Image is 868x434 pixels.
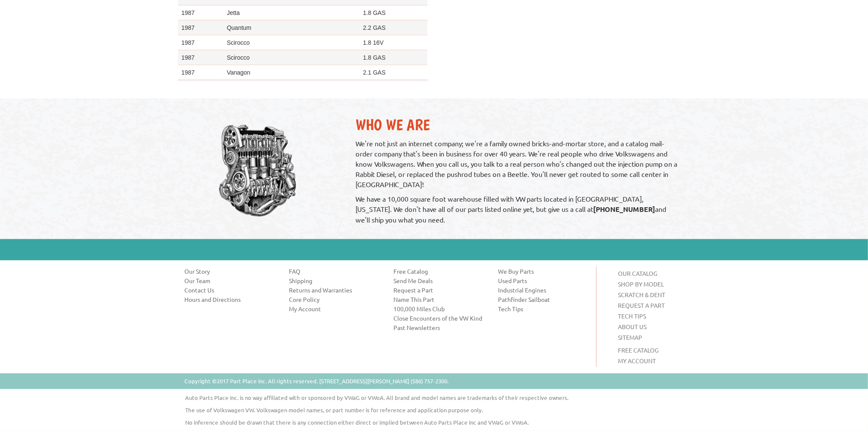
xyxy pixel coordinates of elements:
[498,295,590,304] a: Pathfinder Sailboat
[289,276,381,285] a: Shipping
[498,276,590,285] a: Used Parts
[618,357,656,365] a: MY ACCOUNT
[178,35,224,50] td: 1987
[360,65,428,80] td: 2.1 GAS
[360,35,428,50] td: 1.8 16V
[393,267,485,275] a: Free Catalog
[356,116,682,134] h2: Who We Are
[224,5,360,20] td: Jetta
[498,286,590,294] a: Industrial Engines
[360,20,428,35] td: 2.2 GAS
[178,80,224,95] td: 1988
[356,194,682,225] p: We have a 10,000 square foot warehouse filled with VW parts located in [GEOGRAPHIC_DATA], [US_STA...
[224,50,360,65] td: Scirocco
[618,301,665,309] a: REQUEST A PART
[179,393,706,402] p: Auto Parts Place Inc. is no way affiliated with or sponsored by VWaG or VWoA. All brand and model...
[178,5,224,20] td: 1987
[393,295,485,304] a: Name This Part
[498,267,590,275] a: We Buy Parts
[179,418,706,426] p: No inference should be drawn that there is any connection either direct or implied between Auto P...
[289,267,381,275] a: FAQ
[179,406,706,414] p: The use of Volkswagen VW. Volkswagen model names, or part number is for reference and application...
[178,65,224,80] td: 1987
[289,304,381,313] a: My Account
[594,205,655,214] strong: [PHONE_NUMBER]
[360,80,428,95] td: 2.0 GAS
[289,286,381,294] a: Returns and Warranties
[393,323,485,332] a: Past Newsletters
[618,346,658,354] a: FREE CATALOG
[356,138,682,189] p: We're not just an internet company; we're a family owned bricks-and-mortar store, and a catalog m...
[393,314,485,322] a: Close Encounters of the VW Kind
[224,80,360,95] td: Audi 80
[393,304,485,313] a: 100,000 Miles Club
[618,333,642,341] a: SITEMAP
[498,304,590,313] a: Tech Tips
[618,280,664,288] a: SHOP BY MODEL
[184,295,276,304] a: Hours and Directions
[184,267,276,275] a: Our Story
[618,269,657,277] a: OUR CATALOG
[224,35,360,50] td: Scirocco
[224,65,360,80] td: Vanagon
[618,323,647,330] a: ABOUT US
[360,5,428,20] td: 1.8 GAS
[618,312,646,320] a: TECH TIPS
[393,276,485,285] a: Send Me Deals
[184,377,449,385] p: Copyright ©2017 Part Place Inc. All rights reserved. [STREET_ADDRESS][PERSON_NAME] (586) 757-2300.
[178,50,224,65] td: 1987
[360,50,428,65] td: 1.8 GAS
[224,20,360,35] td: Quantum
[618,291,665,298] a: SCRATCH & DENT
[178,20,224,35] td: 1987
[184,286,276,294] a: Contact Us
[393,286,485,294] a: Request a Part
[184,276,276,285] a: Our Team
[289,295,381,304] a: Core Policy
